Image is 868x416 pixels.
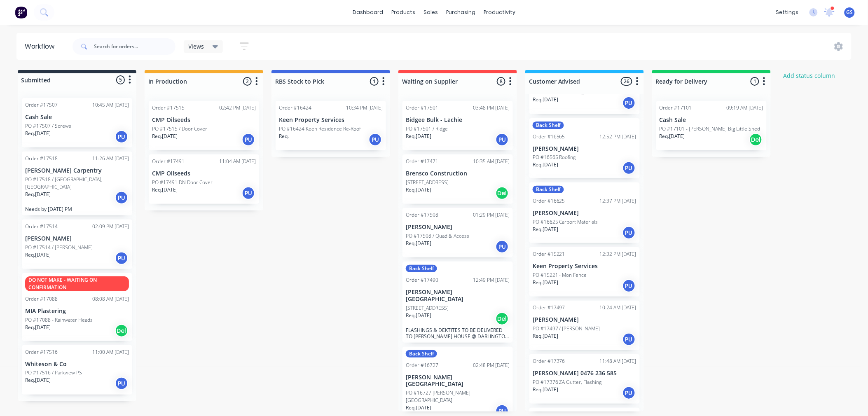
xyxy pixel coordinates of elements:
[749,133,763,146] div: Del
[406,389,510,404] p: PO #16727 [PERSON_NAME][GEOGRAPHIC_DATA]
[242,187,255,200] div: PU
[25,191,51,198] p: Req. [DATE]
[25,276,129,291] div: DO NOT MAKE - WAITING ON CONFIRMATION
[406,179,449,186] p: [STREET_ADDRESS]
[600,358,636,365] div: 11:48 AM [DATE]
[25,308,129,315] p: MIA Plastering
[25,42,58,51] div: Workflow
[279,104,311,112] div: Order #16424
[22,152,132,215] div: Order #1751811:26 AM [DATE][PERSON_NAME] CarpentryPO #17518 / [GEOGRAPHIC_DATA], [GEOGRAPHIC_DATA...
[622,96,636,110] div: PU
[473,362,510,369] div: 02:48 PM [DATE]
[406,117,510,124] p: Bidgee Bulk - Lachie
[25,235,129,242] p: [PERSON_NAME]
[92,223,129,230] div: 02:09 PM [DATE]
[94,38,175,55] input: Search for orders...
[473,276,510,284] div: 12:49 PM [DATE]
[533,370,636,377] p: [PERSON_NAME] 0476 236 585
[219,104,256,112] div: 02:42 PM [DATE]
[25,176,129,191] p: PO #17518 / [GEOGRAPHIC_DATA], [GEOGRAPHIC_DATA]
[25,101,58,109] div: Order #17507
[600,133,636,140] div: 12:52 PM [DATE]
[533,145,636,152] p: [PERSON_NAME]
[533,161,558,168] p: Req. [DATE]
[419,6,442,19] div: sales
[406,289,510,303] p: [PERSON_NAME][GEOGRAPHIC_DATA]
[406,276,438,284] div: Order #17490
[533,386,558,393] p: Req. [DATE]
[406,240,431,247] p: Req. [DATE]
[406,350,437,358] div: Back Shelf
[152,117,256,124] p: CMP Oilseeds
[622,161,636,175] div: PU
[529,354,640,404] div: Order #1737611:48 AM [DATE][PERSON_NAME] 0476 236 585PO #17376 ZA Gutter, FlashingReq.[DATE]PU
[406,312,431,319] p: Req. [DATE]
[660,133,685,140] p: Req. [DATE]
[279,133,289,140] p: Req.
[115,130,128,143] div: PU
[533,263,636,270] p: Keen Property Services
[115,324,128,337] div: Del
[22,345,132,395] div: Order #1751611:00 AM [DATE]Whiteson & CoPO #17516 / Parkview PSReq.[DATE]PU
[369,133,382,146] div: PU
[533,250,565,258] div: Order #15221
[279,117,383,124] p: Keen Property Services
[149,154,259,204] div: Order #1749111:04 AM [DATE]CMP OilseedsPO #17491 DN Door CoverReq.[DATE]PU
[406,362,438,369] div: Order #16727
[533,218,598,226] p: PO #16625 Carport Materials
[346,104,383,112] div: 10:34 PM [DATE]
[600,197,636,205] div: 12:37 PM [DATE]
[600,304,636,311] div: 10:24 AM [DATE]
[349,6,387,19] a: dashboard
[152,158,185,165] div: Order #17491
[529,301,640,350] div: Order #1749710:24 AM [DATE][PERSON_NAME]PO #17497 / [PERSON_NAME]Req.[DATE]PU
[656,101,767,150] div: Order #1710109:19 AM [DATE]Cash SalePO #17101 - [PERSON_NAME] Big Little ShedReq.[DATE]Del
[22,220,132,269] div: Order #1751402:09 PM [DATE][PERSON_NAME]PO #17514 / [PERSON_NAME]Req.[DATE]PU
[25,206,129,212] p: Needs by [DATE] PM
[402,208,513,257] div: Order #1750801:29 PM [DATE][PERSON_NAME]PO #17508 / Quad & AccessReq.[DATE]PU
[533,226,558,233] p: Req. [DATE]
[533,154,576,161] p: PO #16565 Roofing
[533,96,558,103] p: Req. [DATE]
[406,265,437,272] div: Back Shelf
[22,273,132,341] div: DO NOT MAKE - WAITING ON CONFIRMATIONOrder #1708808:08 AM [DATE]MIA PlasteringPO #17088 - Rainwat...
[25,324,51,331] p: Req. [DATE]
[442,6,480,19] div: purchasing
[152,125,207,133] p: PO #17515 / Door Cover
[473,211,510,219] div: 01:29 PM [DATE]
[152,104,185,112] div: Order #17515
[529,247,640,297] div: Order #1522112:32 PM [DATE]Keen Property ServicesPO #15221 - Mon FenceReq.[DATE]PU
[15,6,27,19] img: Factory
[402,262,513,343] div: Back ShelfOrder #1749012:49 PM [DATE][PERSON_NAME][GEOGRAPHIC_DATA][STREET_ADDRESS]Req.[DATE]DelF...
[115,377,128,390] div: PU
[406,327,510,339] p: FLASHINGS & DEKTITES TO BE DELIVERED TO [PERSON_NAME] HOUSE @ DARLINGTON PT [DATE] 4th, ALONG WIT...
[279,125,361,133] p: PO #16424 Keen Residence Re-Roof
[22,98,132,147] div: Order #1750710:45 AM [DATE]Cash SalePO #17507 / ScrewsReq.[DATE]PU
[149,101,259,150] div: Order #1751502:42 PM [DATE]CMP OilseedsPO #17515 / Door CoverReq.[DATE]PU
[387,6,419,19] div: products
[276,101,386,150] div: Order #1642410:34 PM [DATE]Keen Property ServicesPO #16424 Keen Residence Re-RoofReq.PU
[660,125,760,133] p: PO #17101 - [PERSON_NAME] Big Little Shed
[533,210,636,217] p: [PERSON_NAME]
[496,133,509,146] div: PU
[25,376,51,384] p: Req. [DATE]
[660,117,763,124] p: Cash Sale
[406,224,510,231] p: [PERSON_NAME]
[529,182,640,243] div: Back ShelfOrder #1662512:37 PM [DATE][PERSON_NAME]PO #16625 Carport MaterialsReq.[DATE]PU
[533,122,564,129] div: Back Shelf
[25,223,58,230] div: Order #17514
[25,295,58,303] div: Order #17088
[622,279,636,292] div: PU
[406,158,438,165] div: Order #17471
[533,304,565,311] div: Order #17497
[406,104,438,112] div: Order #17501
[533,332,558,340] p: Req. [DATE]
[406,125,448,133] p: PO #17501 / Ridge
[189,42,204,51] span: Views
[92,155,129,162] div: 11:26 AM [DATE]
[25,348,58,356] div: Order #17516
[25,130,51,137] p: Req. [DATE]
[533,358,565,365] div: Order #17376
[600,250,636,258] div: 12:32 PM [DATE]
[660,104,692,112] div: Order #17101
